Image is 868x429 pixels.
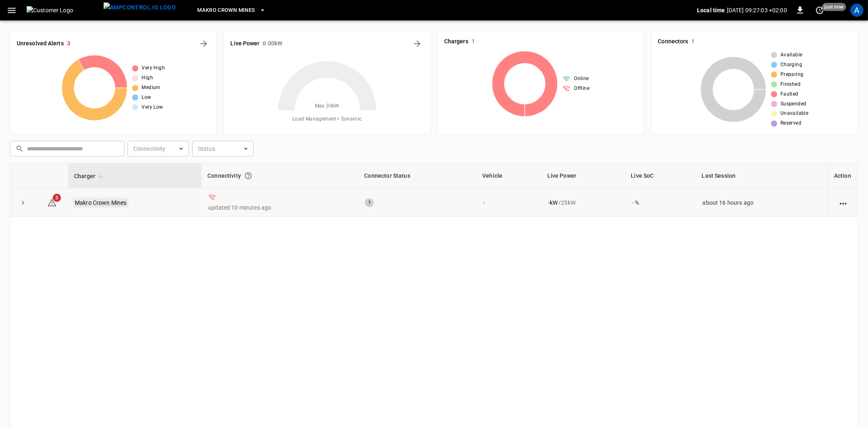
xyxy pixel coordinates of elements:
span: Medium [142,84,160,92]
button: set refresh interval [813,4,826,17]
h6: Chargers [444,37,468,46]
span: Suspended [780,100,807,108]
th: Action [828,163,858,188]
h6: 3 [67,39,70,48]
p: updated 10 minutes ago [208,203,352,212]
div: 1 [365,198,374,207]
div: / 25 kW [548,199,619,207]
th: Live SoC [625,163,696,188]
span: Max. 30 kW [315,102,340,110]
a: 3 [47,199,57,205]
div: profile-icon [850,4,864,17]
span: Low [142,94,151,102]
div: Connectivity [207,168,353,183]
h6: 0.00 kW [263,39,283,48]
span: Load Management = Dynamic [292,115,362,123]
span: Charging [780,61,802,69]
th: Connector Status [358,163,477,188]
p: Local time [697,6,725,14]
p: [DATE] 09:27:03 +02:00 [727,6,787,14]
span: Very High [142,64,165,72]
span: Makro Crown Mines [197,6,255,15]
span: just now [822,3,846,11]
button: expand row [17,197,29,209]
h6: Connectors [658,37,688,46]
button: Energy Overview [411,37,424,50]
button: All Alerts [197,37,210,50]
span: Very Low [142,103,163,112]
th: Live Power [542,163,625,188]
span: Online [574,75,589,83]
td: about 16 hours ago [696,188,828,217]
a: Makro Crown Mines [73,198,128,208]
td: - [477,188,542,217]
h6: 1 [692,37,695,46]
span: Finished [780,80,801,89]
button: Connection between the charger and our software. [241,168,256,183]
button: Makro Crown Mines [194,2,269,18]
img: Customer Logo [27,6,100,14]
span: Offline [574,85,589,93]
span: Preparing [780,71,804,79]
span: Charger [74,171,106,181]
p: - kW [548,199,558,207]
img: ampcontrol.io logo [103,2,176,13]
h6: Unresolved Alerts [17,39,64,48]
span: Reserved [780,119,801,127]
span: High [142,74,153,82]
span: 3 [53,194,61,202]
th: Vehicle [477,163,542,188]
span: Faulted [780,90,798,98]
h6: 1 [472,37,475,46]
span: Unavailable [780,109,808,118]
div: action cell options [838,199,848,207]
th: Last Session [696,163,828,188]
td: - % [625,188,696,217]
span: Available [780,51,803,59]
h6: Live Power [231,39,260,48]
